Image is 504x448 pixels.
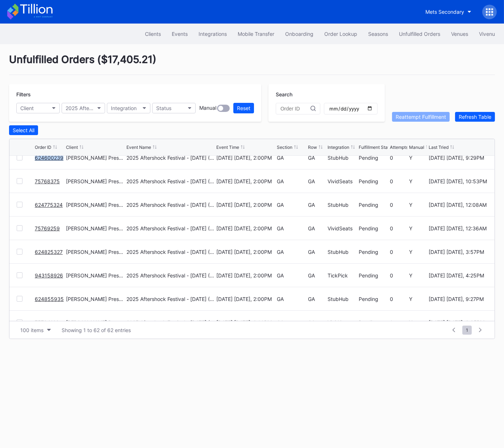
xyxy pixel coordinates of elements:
div: Y [409,155,427,161]
div: 0 [390,225,408,231]
div: [PERSON_NAME] Presents Secondary [66,296,125,302]
div: Order ID [35,145,51,150]
button: Reset [233,103,254,113]
div: Client [20,105,34,111]
button: Order Lookup [319,27,363,41]
div: GA [308,319,326,326]
div: [DATE] [DATE], 8:35PM [429,319,487,326]
div: [DATE] [DATE], 3:57PM [429,249,487,255]
div: GA [308,155,326,161]
a: Onboarding [280,27,319,41]
div: 0 [390,202,408,208]
div: GA [308,272,326,279]
div: Manual [199,105,216,112]
div: [PERSON_NAME] Presents Secondary [66,249,125,255]
div: GA [277,272,306,279]
div: Mobile Transfer [238,31,274,37]
div: Order Lookup [324,31,357,37]
a: Mobile Transfer [232,27,280,41]
div: Reset [237,105,250,111]
div: Integration [111,105,137,111]
div: [PERSON_NAME] Presents Secondary [66,178,125,184]
button: Status [152,103,196,113]
div: Select All [13,127,34,133]
div: Y [409,296,427,302]
div: Pending [359,272,388,279]
div: StubHub [328,202,357,208]
a: 75768375 [35,178,60,184]
div: 0 [390,249,408,255]
div: 2025 Aftershock Festival - [DATE] (Bring Me The Horizon, [PERSON_NAME], [PERSON_NAME], [PERSON_NA... [126,249,214,255]
button: Refresh Table [455,112,495,122]
button: Venues [446,27,474,41]
span: 1 [462,326,472,335]
div: Seasons [368,31,388,37]
div: Pending [359,225,388,231]
a: 943158926 [35,272,63,279]
div: [DATE] [DATE], 2:00PM [216,249,275,255]
div: Attempts [390,145,408,150]
div: GA [308,249,326,255]
div: Y [409,178,427,184]
a: 624825327 [35,249,63,255]
div: 0 [390,296,408,302]
div: Showing 1 to 62 of 62 entries [62,327,131,333]
div: [DATE] [DATE], 12:36AM [429,225,487,231]
div: 2025 Aftershock Festival - [DATE] (Bring Me The Horizon, [PERSON_NAME], [PERSON_NAME], [PERSON_NA... [126,272,214,279]
button: Clients [139,27,166,41]
div: GA [277,202,306,208]
div: [DATE] [DATE], 2:00PM [216,319,275,326]
div: Mets Secondary [425,9,464,15]
div: VividSeats [328,178,357,184]
button: Select All [9,125,38,135]
div: 2025 Aftershock Festival - [DATE] (Bring Me The Horizon, [PERSON_NAME], [PERSON_NAME], [PERSON_NA... [126,178,214,184]
div: [DATE] [DATE], 10:53PM [429,178,487,184]
div: GA [308,225,326,231]
div: GA [277,249,306,255]
div: GA [277,155,306,161]
div: Refresh Table [459,114,491,120]
div: StubHub [328,296,357,302]
a: 75769259 [35,225,60,231]
div: Last Tried [429,145,449,150]
div: GA [277,319,306,326]
button: Events [166,27,193,41]
div: 2025 Aftershock Festival - [DATE] (Bring Me The Horizon, [PERSON_NAME], [PERSON_NAME], [PERSON_NA... [126,202,214,208]
div: Unfulfilled Orders ( $17,405.21 ) [9,53,495,75]
a: Integrations [193,27,232,41]
div: [PERSON_NAME] Presents Secondary [66,272,125,279]
button: Vivenu [474,27,500,41]
div: [PERSON_NAME] Presents Secondary [66,155,125,161]
div: VividSeats [328,319,357,326]
div: Y [409,225,427,231]
div: Manual [409,145,424,150]
a: 624600239 [35,155,63,161]
div: TickPick [328,272,357,279]
div: Pending [359,249,388,255]
div: Onboarding [285,31,313,37]
div: Y [409,249,427,255]
div: GA [308,202,326,208]
div: [DATE] [DATE], 9:27PM [429,296,487,302]
div: 0 [390,272,408,279]
div: GA [277,225,306,231]
div: GA [308,178,326,184]
div: [DATE] [DATE], 4:25PM [429,272,487,279]
button: Mets Secondary [420,5,477,18]
button: 2025 Aftershock Festival - [DATE] (Bring Me The Horizon, [PERSON_NAME], [PERSON_NAME], [PERSON_NA... [62,103,105,113]
div: VividSeats [328,225,357,231]
div: [DATE] [DATE], 2:00PM [216,178,275,184]
div: Event Name [126,145,151,150]
a: 624775324 [35,202,63,208]
div: StubHub [328,249,357,255]
button: Seasons [363,27,393,41]
div: Clients [145,31,161,37]
div: Reattempt Fulfillment [396,114,446,120]
div: [PERSON_NAME] Presents Secondary [66,319,125,326]
div: Unfulfilled Orders [399,31,440,37]
div: [DATE] [DATE], 2:00PM [216,202,275,208]
div: Search [276,91,378,97]
div: 2025 Aftershock Festival - [DATE] (Bring Me The Horizon, [PERSON_NAME], [PERSON_NAME], [PERSON_NA... [126,155,214,161]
